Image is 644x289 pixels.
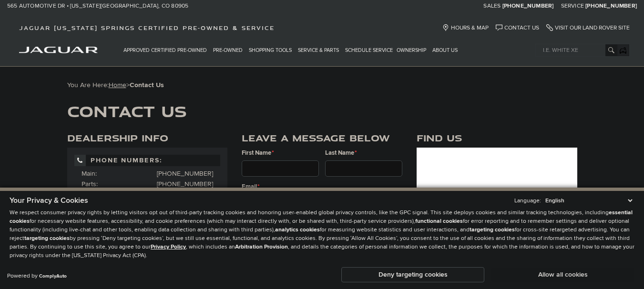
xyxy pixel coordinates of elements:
[275,226,320,233] strong: analytics cookies
[415,218,463,225] strong: functional cookies
[341,267,484,282] button: Deny targeting cookies
[130,81,164,89] strong: Contact Us
[109,81,126,89] a: Home
[19,45,98,53] a: jaguar
[82,169,97,178] span: Main:
[536,44,616,56] input: i.e. White XE
[235,243,288,250] strong: Arbitration Provision
[496,24,539,31] a: Contact Us
[343,42,395,59] a: Schedule Service
[470,226,515,233] strong: targeting cookies
[39,273,67,279] a: ComplyAuto
[74,155,221,166] span: Phone Numbers:
[82,180,98,188] span: Parts:
[151,243,186,250] a: Privacy Policy
[122,42,211,59] a: Approved Certified Pre-Owned
[242,148,274,158] label: First Name
[67,133,228,143] h3: Dealership Info
[395,42,430,59] a: Ownership
[543,196,634,205] select: Language Select
[67,103,577,119] h1: Contact Us
[14,24,279,31] a: Jaguar [US_STATE] Springs Certified Pre-Owned & Service
[502,2,554,10] a: [PHONE_NUMBER]
[242,181,260,192] label: Email
[430,42,462,59] a: About Us
[242,133,402,143] h3: Leave a Message Below
[24,235,70,242] strong: targeting cookies
[247,42,296,59] a: Shopping Tools
[19,47,98,53] img: Jaguar
[296,42,343,59] a: Service & Parts
[585,2,637,10] a: [PHONE_NUMBER]
[7,273,67,279] div: Powered by
[67,81,577,89] div: Breadcrumbs
[514,198,541,204] div: Language:
[417,133,577,143] h3: Find Us
[157,169,213,178] a: [PHONE_NUMBER]
[10,209,634,260] p: We respect consumer privacy rights by letting visitors opt out of third-party tracking cookies an...
[211,42,247,59] a: Pre-Owned
[561,2,584,10] span: Service
[546,24,630,31] a: Visit Our Land Rover Site
[483,2,501,10] span: Sales
[109,81,164,89] span: >
[7,2,188,10] a: 565 Automotive Dr • [US_STATE][GEOGRAPHIC_DATA], CO 80905
[67,81,164,89] span: You Are Here:
[325,148,357,158] label: Last Name
[10,196,88,205] span: Your Privacy & Cookies
[122,42,462,59] nav: Main Navigation
[491,268,634,282] button: Allow all cookies
[19,24,275,31] span: Jaguar [US_STATE] Springs Certified Pre-Owned & Service
[157,180,213,188] a: [PHONE_NUMBER]
[442,24,489,31] a: Hours & Map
